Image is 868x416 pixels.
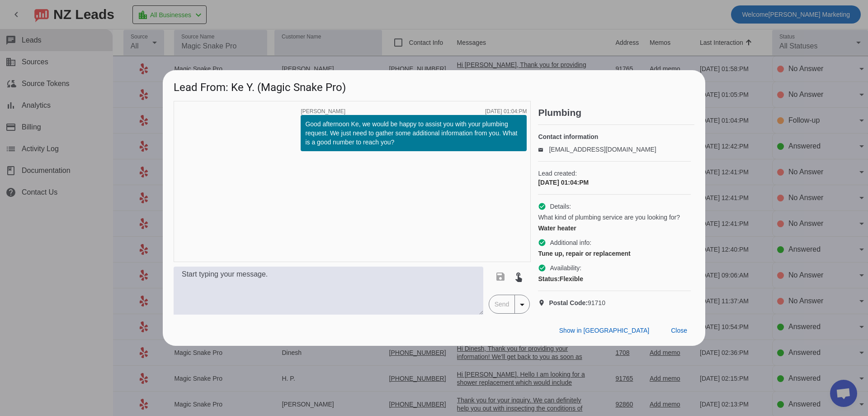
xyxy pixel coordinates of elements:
mat-icon: arrow_drop_down [517,299,528,310]
mat-icon: email [538,147,549,152]
button: Show in [GEOGRAPHIC_DATA] [552,322,656,339]
span: 91710 [549,298,605,307]
mat-icon: check_circle [538,202,546,210]
strong: Status: [538,275,559,282]
mat-icon: touch_app [513,271,524,282]
span: What kind of plumbing service are you looking for? [538,213,680,222]
div: Tune up, repair or replacement [538,249,691,258]
a: [EMAIL_ADDRESS][DOMAIN_NAME] [549,146,656,153]
h4: Contact information [538,132,691,141]
mat-icon: check_circle [538,264,546,272]
strong: Postal Code: [549,299,588,306]
h2: Plumbing [538,108,694,117]
span: Lead created: [538,169,691,178]
div: Water heater [538,224,691,233]
div: [DATE] 01:04:PM [538,178,691,187]
mat-icon: check_circle [538,239,546,247]
div: Flexible [538,274,691,283]
button: Close [664,322,694,339]
div: [DATE] 01:04:PM [485,109,527,114]
span: Details: [550,202,571,211]
span: [PERSON_NAME] [301,109,345,114]
h1: Lead From: Ke Y. (Magic Snake Pro) [163,70,705,100]
span: Availability: [550,263,581,273]
mat-icon: location_on [538,299,549,306]
span: Additional info: [550,238,591,247]
div: Good afternoon Ke, we would be happy to assist you with your plumbing request. We just need to ga... [305,120,522,147]
span: Show in [GEOGRAPHIC_DATA] [559,327,649,334]
span: Close [671,327,687,334]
